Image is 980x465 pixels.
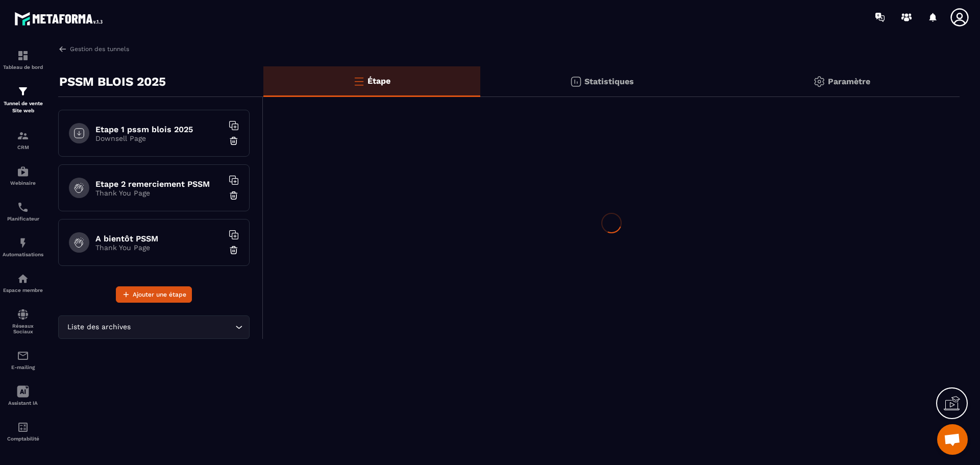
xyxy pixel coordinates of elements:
[937,424,968,455] div: Ouvrir le chat
[3,400,43,406] p: Assistant IA
[17,237,29,249] img: automations
[3,436,43,442] p: Comptabilité
[229,245,239,255] img: trash
[17,201,29,213] img: scheduler
[3,252,43,257] p: Automatisations
[95,243,223,252] p: Thank You Page
[95,179,223,189] h6: Etape 2 remerciement PSSM
[3,216,43,222] p: Planificateur
[17,130,29,142] img: formation
[828,77,870,86] p: Paramètre
[3,144,43,150] p: CRM
[95,125,223,134] h6: Etape 1 pssm blois 2025
[58,315,250,339] div: Search for option
[17,350,29,362] img: email
[3,64,43,70] p: Tableau de bord
[17,50,29,62] img: formation
[3,78,43,122] a: formationformationTunnel de vente Site web
[3,265,43,301] a: automationsautomationsEspace membre
[17,273,29,285] img: automations
[3,193,43,229] a: schedulerschedulerPlanificateur
[3,287,43,293] p: Espace membre
[3,301,43,342] a: social-networksocial-networkRéseaux Sociaux
[3,122,43,158] a: formationformationCRM
[3,100,43,114] p: Tunnel de vente Site web
[3,342,43,378] a: emailemailE-mailing
[3,413,43,449] a: accountantaccountantComptabilité
[353,75,365,87] img: bars-o.4a397970.svg
[17,85,29,97] img: formation
[17,308,29,321] img: social-network
[3,158,43,193] a: automationsautomationsWebinaire
[58,44,129,54] a: Gestion des tunnels
[3,180,43,186] p: Webinaire
[229,136,239,146] img: trash
[3,42,43,78] a: formationformationTableau de bord
[58,44,67,54] img: arrow
[65,322,133,333] span: Liste des archives
[133,322,233,333] input: Search for option
[367,76,390,86] p: Étape
[59,71,166,92] p: PSSM BLOIS 2025
[3,378,43,413] a: Assistant IA
[813,76,825,88] img: setting-gr.5f69749f.svg
[95,189,223,197] p: Thank You Page
[570,76,582,88] img: stats.20deebd0.svg
[116,286,192,303] button: Ajouter une étape
[584,77,634,86] p: Statistiques
[17,165,29,178] img: automations
[3,229,43,265] a: automationsautomationsAutomatisations
[17,421,29,433] img: accountant
[133,289,186,300] span: Ajouter une étape
[95,134,223,142] p: Downsell Page
[95,234,223,243] h6: A bientôt PSSM
[3,323,43,334] p: Réseaux Sociaux
[229,190,239,201] img: trash
[14,9,106,28] img: logo
[3,364,43,370] p: E-mailing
